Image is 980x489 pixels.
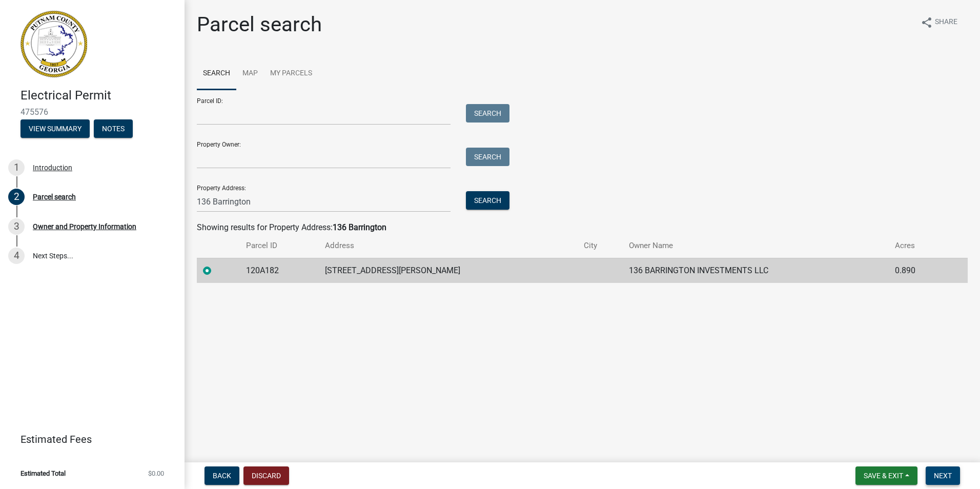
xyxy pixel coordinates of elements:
[21,119,90,138] button: View Summary
[197,221,968,234] div: Showing results for Property Address:
[466,191,509,210] button: Search
[33,164,72,171] div: Introduction
[889,234,946,258] th: Acres
[926,466,960,485] button: Next
[205,466,239,485] button: Back
[889,258,946,283] td: 0.890
[213,472,231,480] span: Back
[934,472,952,480] span: Next
[21,470,66,477] span: Estimated Total
[21,125,90,133] wm-modal-confirm: Summary
[148,470,164,477] span: $0.00
[578,234,623,258] th: City
[623,234,889,258] th: Owner Name
[623,258,889,283] td: 136 BARRINGTON INVESTMENTS LLC
[935,16,957,29] span: Share
[94,125,133,133] wm-modal-confirm: Notes
[466,148,509,166] button: Search
[921,16,933,29] i: share
[240,258,319,283] td: 120A182
[8,429,168,450] a: Estimated Fees
[319,234,578,258] th: Address
[236,57,264,90] a: Map
[855,466,917,485] button: Save & Exit
[197,57,236,90] a: Search
[333,222,386,232] strong: 136 Barrington
[33,223,136,230] div: Owner and Property Information
[466,104,509,123] button: Search
[8,248,25,264] div: 4
[8,189,25,205] div: 2
[864,472,903,480] span: Save & Exit
[21,107,164,117] span: 475576
[240,234,319,258] th: Parcel ID
[243,466,289,485] button: Discard
[8,159,25,176] div: 1
[21,11,87,77] img: Putnam County, Georgia
[94,119,133,138] button: Notes
[197,12,322,37] h1: Parcel search
[264,57,318,90] a: My Parcels
[319,258,578,283] td: [STREET_ADDRESS][PERSON_NAME]
[912,12,966,32] button: shareShare
[8,218,25,235] div: 3
[33,193,76,200] div: Parcel search
[21,88,176,103] h4: Electrical Permit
